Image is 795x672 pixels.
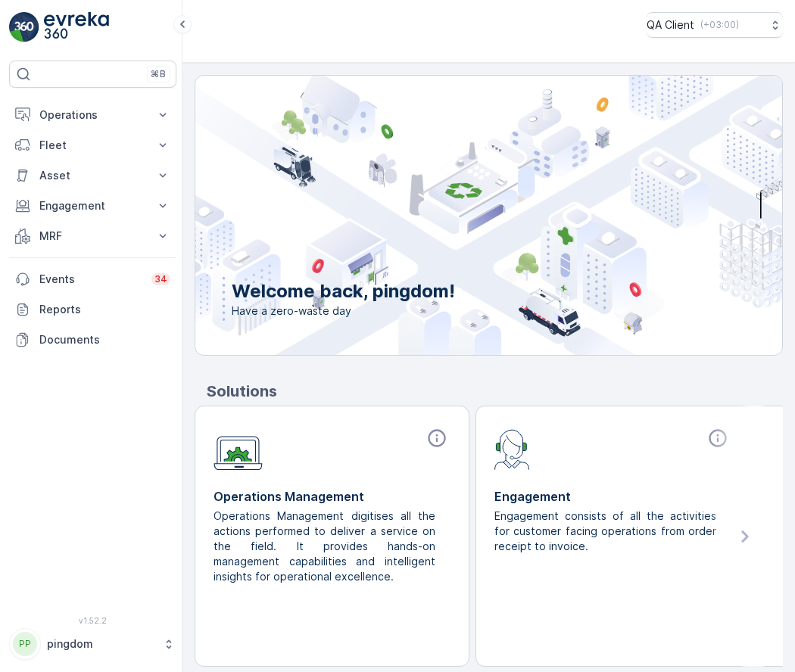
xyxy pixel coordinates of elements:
p: Solutions [207,380,783,403]
a: Documents [9,325,176,355]
p: Operations Management digitises all the actions performed to deliver a service on the field. It p... [214,509,438,584]
p: Operations Management [214,487,450,506]
a: Reports [9,294,176,325]
p: QA Client [647,17,694,33]
img: logo [9,12,39,42]
img: city illustration [127,76,782,355]
p: Engagement consists of all the activities for customer facing operations from order receipt to in... [494,509,719,554]
button: Engagement [9,191,176,221]
button: QA Client(+03:00) [647,12,783,38]
p: pingdom [47,636,155,652]
img: module-icon [214,428,263,471]
p: ( +03:00 ) [700,19,739,31]
p: Operations [39,107,146,123]
button: Operations [9,100,176,130]
img: logo_light-DOdMpM7g.png [44,12,109,42]
p: Welcome back, pingdom! [232,279,455,303]
a: Events34 [9,264,176,294]
p: 34 [154,273,167,285]
p: Documents [39,332,170,347]
button: Asset [9,160,176,191]
p: Asset [39,168,146,183]
button: MRF [9,221,176,251]
p: Engagement [494,487,731,506]
button: PPpingdom [9,628,176,660]
button: Fleet [9,130,176,160]
p: Events [39,272,142,287]
p: Reports [39,302,170,317]
img: module-icon [494,428,530,470]
p: Fleet [39,138,146,153]
span: Have a zero-waste day [232,303,455,319]
div: PP [13,632,37,656]
p: ⌘B [151,68,166,80]
p: Engagement [39,198,146,213]
span: v 1.52.2 [9,616,176,625]
p: MRF [39,229,146,244]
